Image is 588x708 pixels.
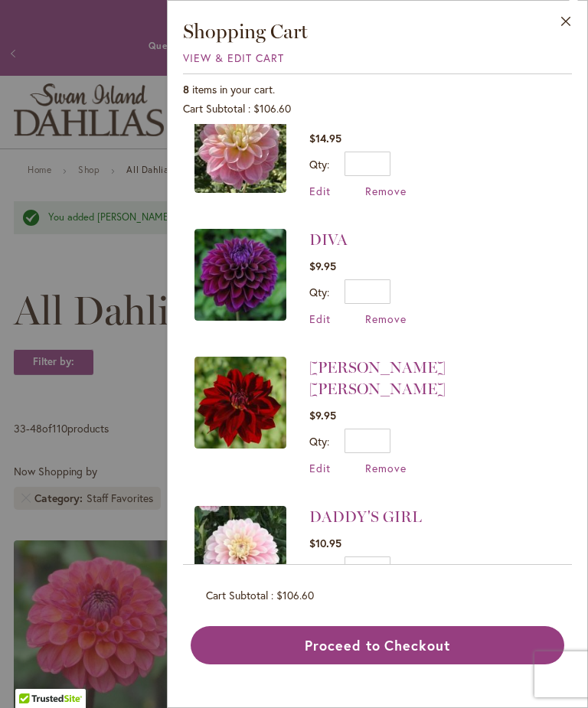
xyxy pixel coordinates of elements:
a: Remove [365,312,407,326]
span: $9.95 [309,259,336,273]
a: Remove [365,184,407,198]
label: Qty [309,157,329,171]
a: DIVA [309,230,348,249]
a: GABBIE'S WISH [194,101,286,198]
img: DIVA [194,229,286,321]
label: Qty [309,434,329,449]
span: $14.95 [309,131,341,145]
a: DEBORA RENAE [194,357,286,475]
a: Edit [309,312,331,326]
a: DADDY'S GIRL [309,507,422,526]
a: Remove [365,461,407,475]
img: DEBORA RENAE [194,357,286,449]
label: Qty [309,285,329,299]
a: View & Edit Cart [183,51,284,65]
a: Edit [309,184,331,198]
a: [PERSON_NAME] [PERSON_NAME] [309,358,446,398]
a: DADDY'S GIRL [194,506,286,603]
span: Cart Subtotal [206,588,268,602]
span: Cart Subtotal [183,101,245,116]
span: 8 [183,82,189,96]
a: DIVA [194,229,286,326]
span: items in your cart. [192,82,275,96]
label: Qty [309,562,329,576]
img: DADDY'S GIRL [194,506,286,598]
span: $106.60 [276,588,314,602]
span: $9.95 [309,408,336,423]
img: GABBIE'S WISH [194,101,286,193]
button: Proceed to Checkout [191,626,564,664]
iframe: Launch Accessibility Center [11,654,54,697]
span: $106.60 [253,101,291,116]
span: $10.95 [309,536,341,550]
a: Edit [309,461,331,475]
span: Shopping Cart [183,19,308,44]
